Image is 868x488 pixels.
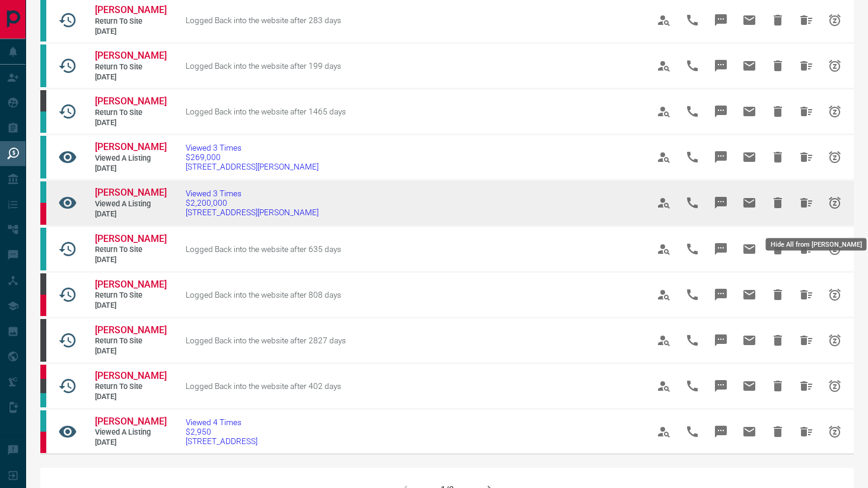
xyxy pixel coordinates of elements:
[95,370,166,382] a: [PERSON_NAME]
[792,143,821,171] span: Hide All from Hossein Ghabris
[95,416,166,428] a: [PERSON_NAME]
[707,97,735,126] span: Message
[678,52,707,80] span: Call
[678,417,707,446] span: Call
[40,295,46,316] div: property.ca
[707,372,735,400] span: Message
[95,233,167,244] span: [PERSON_NAME]
[764,97,792,126] span: Hide
[95,62,166,72] span: Return to Site
[95,382,166,392] span: Return to Site
[95,187,167,198] span: [PERSON_NAME]
[186,152,319,162] span: $269,000
[735,97,764,126] span: Email
[821,189,849,217] span: Snooze
[707,52,735,80] span: Message
[792,326,821,355] span: Hide All from Sabrina Tessier
[95,279,167,290] span: [PERSON_NAME]
[678,326,707,355] span: Call
[186,381,341,391] span: Logged Back into the website after 402 days
[764,143,792,171] span: Hide
[95,416,167,427] span: [PERSON_NAME]
[40,432,46,453] div: property.ca
[40,410,46,432] div: condos.ca
[678,143,707,171] span: Call
[95,50,167,61] span: [PERSON_NAME]
[186,336,346,345] span: Logged Back into the website after 2827 days
[95,209,166,219] span: [DATE]
[764,417,792,446] span: Hide
[95,392,166,402] span: [DATE]
[792,189,821,217] span: Hide All from Neha Batra
[707,417,735,446] span: Message
[95,324,166,337] a: [PERSON_NAME]
[40,203,46,224] div: property.ca
[792,417,821,446] span: Hide All from Lauren Kim
[650,326,678,355] span: View Profile
[186,143,319,171] a: Viewed 3 Times$269,000[STREET_ADDRESS][PERSON_NAME]
[650,235,678,263] span: View Profile
[186,107,346,116] span: Logged Back into the website after 1465 days
[95,95,166,108] a: [PERSON_NAME]
[95,72,166,82] span: [DATE]
[40,393,46,407] div: condos.ca
[764,52,792,80] span: Hide
[186,198,319,208] span: $2,200,000
[186,417,257,446] a: Viewed 4 Times$2,950[STREET_ADDRESS]
[764,235,792,263] span: Hide
[650,52,678,80] span: View Profile
[186,143,319,152] span: Viewed 3 Times
[792,6,821,34] span: Hide All from Krista Oliveira
[186,61,341,71] span: Logged Back into the website after 199 days
[707,6,735,34] span: Message
[40,273,46,295] div: mrloft.ca
[650,280,678,309] span: View Profile
[40,319,46,362] div: mrloft.ca
[707,326,735,355] span: Message
[95,199,166,209] span: Viewed a Listing
[678,235,707,263] span: Call
[821,6,849,34] span: Snooze
[792,52,821,80] span: Hide All from Todd Hutchy
[735,372,764,400] span: Email
[40,111,46,133] div: condos.ca
[95,245,166,255] span: Return to Site
[735,6,764,34] span: Email
[186,15,341,25] span: Logged Back into the website after 283 days
[735,52,764,80] span: Email
[40,365,46,379] div: property.ca
[821,280,849,309] span: Snooze
[821,143,849,171] span: Snooze
[707,235,735,263] span: Message
[186,244,341,254] span: Logged Back into the website after 635 days
[95,141,167,152] span: [PERSON_NAME]
[95,50,166,62] a: [PERSON_NAME]
[95,370,167,381] span: [PERSON_NAME]
[186,436,257,446] span: [STREET_ADDRESS]
[764,189,792,217] span: Hide
[186,189,319,198] span: Viewed 3 Times
[764,6,792,34] span: Hide
[650,6,678,34] span: View Profile
[95,301,166,311] span: [DATE]
[735,143,764,171] span: Email
[186,290,341,299] span: Logged Back into the website after 808 days
[792,372,821,400] span: Hide All from Natalie S
[650,372,678,400] span: View Profile
[678,280,707,309] span: Call
[40,181,46,203] div: condos.ca
[735,417,764,446] span: Email
[764,372,792,400] span: Hide
[650,143,678,171] span: View Profile
[95,108,166,118] span: Return to Site
[95,255,166,265] span: [DATE]
[707,143,735,171] span: Message
[678,372,707,400] span: Call
[650,189,678,217] span: View Profile
[95,17,166,27] span: Return to Site
[95,164,166,174] span: [DATE]
[95,291,166,301] span: Return to Site
[766,238,867,251] div: Hide All from [PERSON_NAME]
[821,417,849,446] span: Snooze
[40,379,46,393] div: mrloft.ca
